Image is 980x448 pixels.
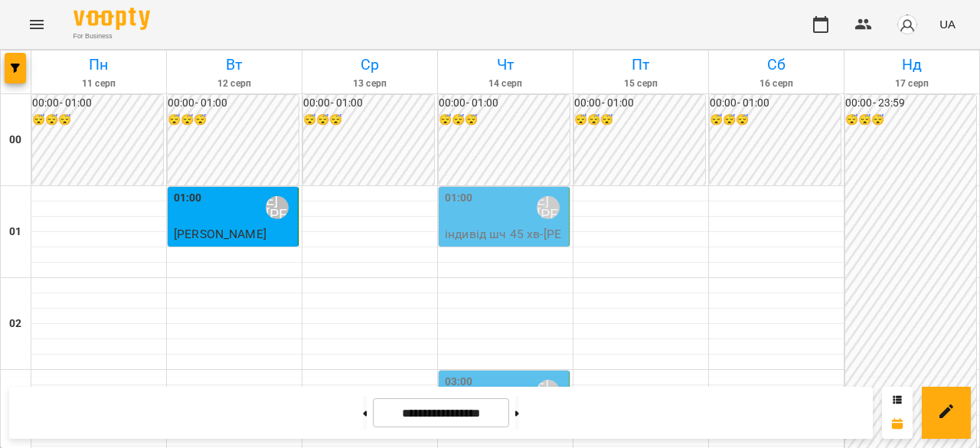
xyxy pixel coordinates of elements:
[168,95,299,112] h6: 00:00 - 01:00
[32,95,163,112] h6: 00:00 - 01:00
[9,224,21,240] h6: 01
[169,53,299,77] h6: Вт
[174,227,266,241] span: [PERSON_NAME]
[445,374,473,391] label: 03:00
[73,31,150,41] span: For Business
[168,112,299,129] h6: 😴😴😴
[34,53,164,77] h6: Пн
[174,244,295,262] p: індивід шч 45 хв
[169,77,299,91] h6: 12 серп
[845,112,976,129] h6: 😴😴😴
[847,53,977,77] h6: Нд
[576,53,706,77] h6: Пт
[845,95,976,112] h6: 00:00 - 23:59
[439,95,570,112] h6: 00:00 - 01:00
[574,112,705,129] h6: 😴😴😴
[305,77,435,91] h6: 13 серп
[939,16,955,32] span: UA
[32,112,163,129] h6: 😴😴😴
[303,95,434,112] h6: 00:00 - 01:00
[933,10,962,38] button: UA
[9,132,21,149] h6: 00
[711,53,841,77] h6: Сб
[34,77,164,91] h6: 11 серп
[266,196,289,219] div: Ліпатьєва Ольга
[303,112,434,129] h6: 😴😴😴
[440,53,570,77] h6: Чт
[73,8,150,30] img: Voopty Logo
[576,77,706,91] h6: 15 серп
[537,196,560,219] div: Ліпатьєва Ольга
[440,77,570,91] h6: 14 серп
[439,112,570,129] h6: 😴😴😴
[18,6,55,43] button: Menu
[710,95,841,112] h6: 00:00 - 01:00
[174,190,202,207] label: 01:00
[574,95,705,112] h6: 00:00 - 01:00
[897,14,918,35] img: avatar_s.png
[847,77,977,91] h6: 17 серп
[9,316,21,332] h6: 02
[445,190,473,207] label: 01:00
[305,53,435,77] h6: Ср
[445,225,566,261] p: індивід шч 45 хв - [PERSON_NAME]
[710,112,841,129] h6: 😴😴😴
[711,77,841,91] h6: 16 серп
